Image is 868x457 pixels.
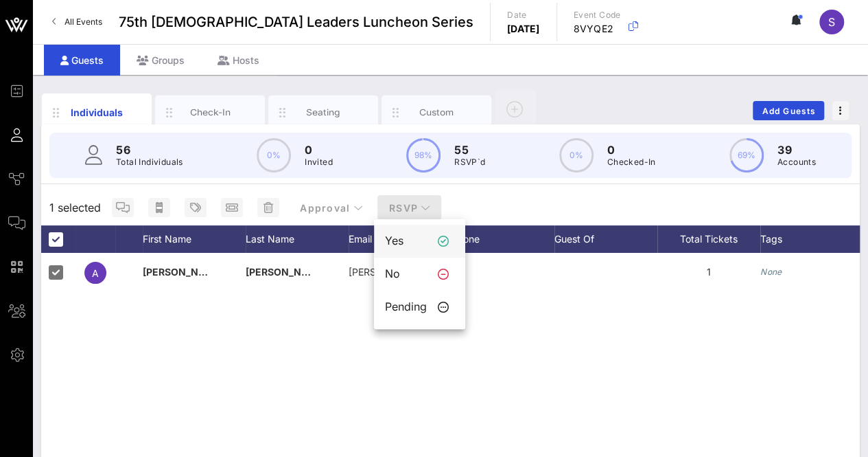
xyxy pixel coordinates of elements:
[92,267,99,279] span: A
[454,142,485,158] p: 55
[119,12,473,32] span: 75th [DEMOGRAPHIC_DATA] Leaders Luncheon Series
[299,202,363,214] span: Approval
[305,142,333,158] p: 0
[554,225,657,253] div: Guest Of
[377,195,442,220] button: RSVP
[116,142,183,158] p: 56
[762,106,816,116] span: Add Guests
[828,15,835,29] span: S
[180,106,241,119] div: Check-In
[406,106,467,119] div: Custom
[349,266,593,278] span: [PERSON_NAME][EMAIL_ADDRESS][DOMAIN_NAME]
[574,22,621,36] p: 8VYQE2
[305,155,333,169] p: Invited
[143,266,224,278] span: [PERSON_NAME]
[49,199,101,216] span: 1 selected
[760,267,782,277] i: None
[657,253,760,291] div: 1
[607,142,656,158] p: 0
[67,105,128,120] div: Individuals
[143,225,246,253] div: First Name
[293,106,354,119] div: Seating
[451,225,554,253] div: Phone
[388,202,431,214] span: RSVP
[454,155,485,169] p: RSVP`d
[64,16,102,27] span: All Events
[201,45,276,76] div: Hosts
[819,10,844,34] div: S
[120,45,201,76] div: Groups
[349,225,451,253] div: Email
[116,155,183,169] p: Total Individuals
[385,267,427,280] div: No
[385,300,427,313] div: Pending
[777,142,816,158] p: 39
[44,11,110,33] a: All Events
[44,45,120,76] div: Guests
[246,266,327,278] span: [PERSON_NAME]
[574,8,621,22] p: Event Code
[385,234,427,247] div: Yes
[657,225,760,253] div: Total Tickets
[507,22,540,36] p: [DATE]
[288,195,374,220] button: Approval
[246,225,349,253] div: Last Name
[607,155,656,169] p: Checked-In
[507,8,540,22] p: Date
[777,155,816,169] p: Accounts
[753,101,824,120] button: Add Guests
